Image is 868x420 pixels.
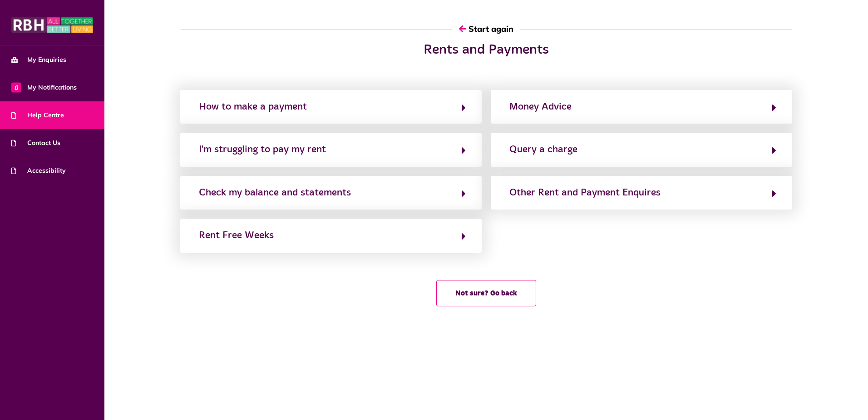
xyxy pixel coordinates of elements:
[11,138,60,148] span: Contact Us
[509,185,661,200] div: Other Rent and Payment Enquires
[452,16,520,42] button: Start again
[199,100,307,114] div: How to make a payment
[199,228,274,243] div: Rent Free Weeks
[507,185,776,200] button: Other Rent and Payment Enquires
[305,42,668,58] h2: Rents and Payments
[196,99,466,115] button: How to make a payment
[196,142,466,157] button: I'm struggling to pay my rent
[11,55,66,65] span: My Enquiries
[199,142,326,157] div: I'm struggling to pay my rent
[11,16,93,34] img: MyRBH
[196,185,466,200] button: Check my balance and statements
[11,110,64,120] span: Help Centre
[196,228,466,243] button: Rent Free Weeks
[509,142,577,157] div: Query a charge
[436,280,536,306] button: Not sure? Go back
[11,166,66,175] span: Accessibility
[509,100,572,114] div: Money Advice
[11,82,21,92] span: 0
[507,99,776,115] button: Money Advice
[11,83,77,92] span: My Notifications
[199,185,351,200] div: Check my balance and statements
[507,142,776,157] button: Query a charge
